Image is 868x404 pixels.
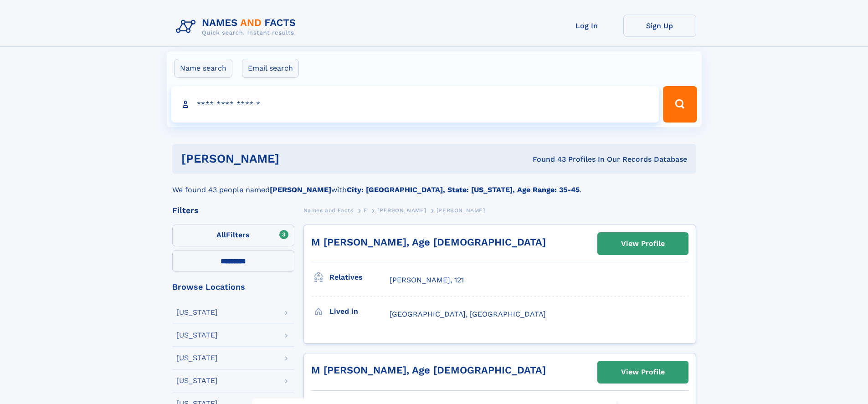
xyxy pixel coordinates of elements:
[172,283,294,291] div: Browse Locations
[172,206,294,215] div: Filters
[390,310,546,318] span: [GEOGRAPHIC_DATA], [GEOGRAPHIC_DATA]
[311,236,546,248] a: M [PERSON_NAME], Age [DEMOGRAPHIC_DATA]
[174,59,232,78] label: Name search
[242,59,299,78] label: Email search
[216,230,226,239] span: All
[303,205,354,216] a: Names and Facts
[364,205,367,216] a: F
[364,207,367,214] span: F
[390,275,464,285] a: [PERSON_NAME], 121
[621,233,665,254] div: View Profile
[176,377,218,384] div: [US_STATE]
[176,309,218,316] div: [US_STATE]
[623,15,696,37] a: Sign Up
[437,207,485,214] span: [PERSON_NAME]
[311,364,546,376] a: M [PERSON_NAME], Age [DEMOGRAPHIC_DATA]
[329,304,390,319] h3: Lived in
[172,225,294,246] label: Filters
[172,174,696,195] div: We found 43 people named with .
[171,86,659,123] input: search input
[598,233,688,255] a: View Profile
[172,15,303,39] img: Logo Names and Facts
[176,332,218,339] div: [US_STATE]
[329,270,390,285] h3: Relatives
[347,185,580,194] b: City: [GEOGRAPHIC_DATA], State: [US_STATE], Age Range: 35-45
[270,185,331,194] b: [PERSON_NAME]
[377,207,426,214] span: [PERSON_NAME]
[621,362,665,383] div: View Profile
[181,153,406,164] h1: [PERSON_NAME]
[598,361,688,383] a: View Profile
[663,86,697,123] button: Search Button
[377,205,426,216] a: [PERSON_NAME]
[406,154,687,164] div: Found 43 Profiles In Our Records Database
[550,15,623,37] a: Log In
[176,354,218,362] div: [US_STATE]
